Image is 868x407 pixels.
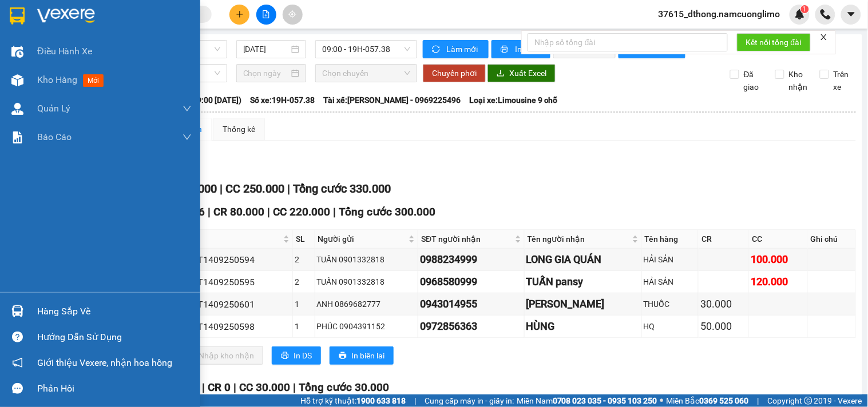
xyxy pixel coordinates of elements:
div: 50.000 [700,318,747,334]
span: Tổng cước 300.000 [339,205,435,218]
span: Đã giao [739,68,767,93]
th: SL [293,230,315,249]
span: Kho nhận [784,68,812,93]
img: warehouse-icon [11,103,23,115]
span: copyright [804,397,812,405]
div: HẢI SẢN [644,253,697,266]
span: CC 250.000 [225,182,284,195]
div: PHÚC 0904391152 [317,320,417,333]
span: Giới thiệu Vexere, nhận hoa hồng [37,356,172,370]
div: TUẤN pansy [526,274,640,290]
span: | [202,381,205,394]
span: 37615_dthong.namcuonglimo [649,7,790,21]
button: downloadNhập kho nhận [177,346,263,365]
button: syncLàm mới [423,40,489,58]
th: Ghi chú [808,230,856,249]
span: down [183,133,192,142]
span: question-circle [12,332,23,342]
button: printerIn biên lai [330,346,394,365]
div: HQ [644,320,697,333]
span: Miền Nam [517,394,657,407]
div: Hướng dẫn sử dụng [37,329,192,346]
img: phone-icon [821,9,831,19]
span: | [758,394,759,407]
img: warehouse-icon [11,305,23,317]
span: | [208,205,211,218]
button: caret-down [841,5,861,25]
span: | [293,381,296,394]
span: | [233,381,236,394]
span: sync [432,45,442,54]
img: solution-icon [11,131,23,143]
div: TUẤN 0901332818 [317,253,417,266]
div: 1 [295,320,312,333]
div: HẢI SẢN [644,276,697,288]
th: Tên hàng [642,230,699,249]
span: CC 30.000 [239,381,290,394]
td: TRẦN HÀ [525,293,642,316]
input: Nhập số tổng đài [528,33,728,51]
span: notification [12,357,23,368]
span: | [220,182,223,195]
strong: 0708 023 035 - 0935 103 250 [553,396,657,405]
img: warehouse-icon [11,46,23,58]
span: Tổng cước 330.000 [293,182,391,195]
span: printer [501,45,510,54]
span: | [267,205,270,218]
span: Số xe: 19H-057.38 [250,94,315,106]
div: [PERSON_NAME] [526,296,640,312]
td: 0988234999 [418,249,524,271]
span: Cung cấp máy in - giấy in: [425,394,514,407]
th: CC [749,230,807,249]
div: LONG GIA QUÁN [526,252,640,268]
span: printer [339,352,347,361]
span: 09:00 - 19H-057.38 [322,41,410,58]
td: 32MTT1409250601 [172,293,293,316]
span: Kết nối tổng đài [746,36,802,49]
div: 32MTT1409250598 [173,320,291,334]
div: Thống kê [223,123,255,135]
button: aim [283,5,303,25]
span: Làm mới [446,43,479,55]
td: 0968580999 [418,271,524,293]
img: icon-new-feature [795,9,805,19]
span: Kho hàng [37,74,77,85]
div: 1 [295,298,312,310]
span: In biên lai [351,349,385,362]
span: SĐT người nhận [421,233,512,245]
span: plus [236,10,244,18]
span: download [497,69,505,78]
span: Tổng cước 30.000 [299,381,389,394]
span: | [333,205,336,218]
strong: 1900 633 818 [356,396,406,405]
div: Phản hồi [37,380,192,397]
span: aim [288,10,296,18]
span: Trên xe [829,68,857,93]
div: 32MTT1409250595 [173,275,291,289]
div: Hàng sắp về [37,303,192,320]
span: mới [83,74,104,87]
span: ⚪️ [660,398,664,403]
td: 32MTT1409250598 [172,316,293,338]
span: Loại xe: Limousine 9 chỗ [469,94,557,106]
span: caret-down [846,9,857,19]
button: plus [229,5,249,25]
span: Quản Lý [37,101,70,115]
span: close [820,33,828,41]
span: Điều hành xe [37,44,93,58]
input: 14/09/2025 [243,43,290,55]
span: CR 0 [208,381,231,394]
div: 0943014955 [420,296,522,312]
strong: 0369 525 060 [700,396,749,405]
span: CC 220.000 [273,205,330,218]
div: THUỐC [644,298,697,310]
td: 32MTT1409250595 [172,271,293,293]
span: In phơi [515,43,541,55]
span: file-add [262,10,270,18]
td: 0972856363 [418,316,524,338]
span: Miền Bắc [667,394,749,407]
div: 120.000 [751,274,805,290]
td: 32MTT1409250594 [172,249,293,271]
div: ANH 0869682777 [317,298,417,310]
td: 0943014955 [418,293,524,316]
